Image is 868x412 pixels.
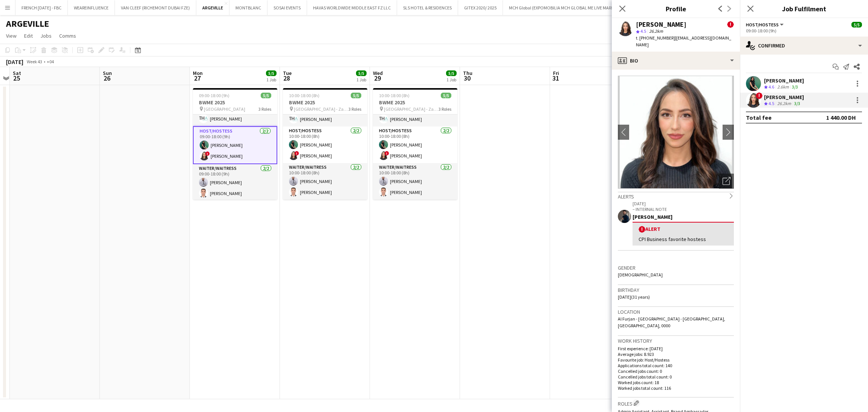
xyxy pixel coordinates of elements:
span: ! [295,151,299,156]
button: VAN CLEEF (RICHEMONT DUBAI FZE) [115,0,196,15]
div: [PERSON_NAME] [764,77,804,84]
button: SLS HOTEL & RESIDENCES [397,0,458,15]
div: 26.2km [776,101,793,107]
p: Applications total count: 140 [618,363,734,368]
p: Cancelled jobs total count: 0 [618,374,734,380]
span: 26.2km [648,28,665,34]
span: Wed [373,70,383,76]
h3: Work history [618,337,734,344]
div: Bio [612,52,740,70]
h3: Location [618,308,734,315]
span: 30 [462,74,472,82]
span: 5/5 [446,70,457,76]
span: 3 Roles [348,106,361,112]
img: Crew avatar or photo [618,76,734,189]
h3: Gender [618,264,734,271]
span: Comms [59,32,76,39]
p: First experience: [DATE] [618,346,734,351]
a: Jobs [37,31,55,41]
div: CPI Business favorite hostess [639,236,728,243]
div: 1 Job [446,77,456,82]
span: Edit [24,32,33,39]
span: 5/5 [351,93,361,98]
button: Host/Hostess [746,22,785,27]
div: Alert [639,226,728,233]
button: GITEX 2020/ 2025 [458,0,503,15]
span: 5/5 [266,70,277,76]
button: FRENCH [DATE] - FBC [15,0,68,15]
button: SOSAI EVENTS [267,0,307,15]
div: [PERSON_NAME] [636,21,686,28]
span: 31 [552,74,559,82]
span: [GEOGRAPHIC_DATA] - Zaabeel 2 [294,106,348,112]
p: – INTERNAL NOTE [633,206,734,212]
div: +04 [47,59,54,64]
span: 5/5 [851,22,862,27]
button: MONTBLANC [229,0,267,15]
h3: BWME 2025 [193,99,277,106]
div: Alerts [618,192,734,200]
span: t. [PHONE_NUMBER] [636,35,675,41]
span: ! [727,21,734,28]
span: 28 [282,74,292,82]
span: 5/5 [356,70,367,76]
span: 5/5 [441,93,451,98]
h3: Profile [612,4,740,14]
h3: BWME 2025 [283,99,367,106]
app-card-role: Host/Hostess2/210:00-18:00 (8h)[PERSON_NAME]![PERSON_NAME] [283,127,367,163]
span: Mon [193,70,203,76]
div: 1 440.00 DH [826,114,856,121]
h3: Birthday [618,287,734,293]
h3: BWME 2025 [373,99,457,106]
span: 10:00-18:00 (8h) [379,93,410,98]
p: Average jobs: 8.923 [618,351,734,357]
div: 2.6km [776,84,790,90]
app-card-role: Host/Hostess2/209:00-18:00 (9h)[PERSON_NAME]![PERSON_NAME] [193,126,277,164]
span: [DEMOGRAPHIC_DATA] [618,272,663,278]
span: 26 [102,74,112,82]
span: 25 [12,74,21,82]
div: 1 Job [356,77,366,82]
span: Thu [463,70,472,76]
h3: Job Fulfilment [740,4,868,14]
div: [PERSON_NAME] [764,94,804,101]
app-card-role: Waiter/Waitress2/210:00-18:00 (8h)[PERSON_NAME][PERSON_NAME] [283,163,367,200]
span: ! [385,151,389,156]
a: View [3,31,20,41]
p: Worked jobs total count: 116 [618,385,734,391]
span: [GEOGRAPHIC_DATA] - Zaabeel 2 [384,106,439,112]
div: Confirmed [740,37,868,55]
span: ! [205,151,210,156]
div: [DATE] [6,58,23,66]
app-job-card: 10:00-18:00 (8h)5/5BWME 2025 [GEOGRAPHIC_DATA] - Zaabeel 23 RolesInternal1/110:00-10:30 (30m)[PER... [283,88,367,200]
span: 3 Roles [258,106,271,112]
span: 4.6 [769,84,774,90]
a: Edit [21,31,36,41]
app-card-role: Waiter/Waitress2/209:00-18:00 (9h)[PERSON_NAME][PERSON_NAME] [193,164,277,201]
button: HAVAS WORLDWIDE MIDDLE EAST FZ LLC [307,0,397,15]
span: Week 43 [25,59,44,64]
span: View [6,32,17,39]
p: Worked jobs count: 18 [618,380,734,385]
span: Fri [553,70,559,76]
app-card-role: Host/Hostess2/210:00-18:00 (8h)[PERSON_NAME]![PERSON_NAME] [373,127,457,163]
span: 10:00-18:00 (8h) [289,93,319,98]
span: [DATE] (31 years) [618,294,650,300]
span: 09:00-18:00 (9h) [199,93,229,98]
button: MCH Global (EXPOMOBILIA MCH GLOBAL ME LIVE MARKETING LLC) [503,0,642,15]
app-job-card: 10:00-18:00 (8h)5/5BWME 2025 [GEOGRAPHIC_DATA] - Zaabeel 23 RolesInternal1/110:00-10:30 (30m)[PER... [373,88,457,200]
app-job-card: 09:00-18:00 (9h)5/5BWME 2025 [GEOGRAPHIC_DATA]3 RolesInternal1/109:00-09:30 (30m)[PERSON_NAME]Hos... [193,88,277,200]
p: Favourite job: Host/Hostess [618,357,734,363]
span: Jobs [40,32,52,39]
span: ! [639,226,645,233]
button: WEAREINFLUENCE [68,0,115,15]
app-skills-label: 3/3 [792,84,798,90]
app-card-role: Waiter/Waitress2/210:00-18:00 (8h)[PERSON_NAME][PERSON_NAME] [373,163,457,200]
div: Open photos pop-in [719,174,734,189]
button: ARGEVILLE [196,0,229,15]
div: [PERSON_NAME] [633,214,734,220]
span: ! [756,92,763,99]
h1: ARGEVILLE [6,18,49,29]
